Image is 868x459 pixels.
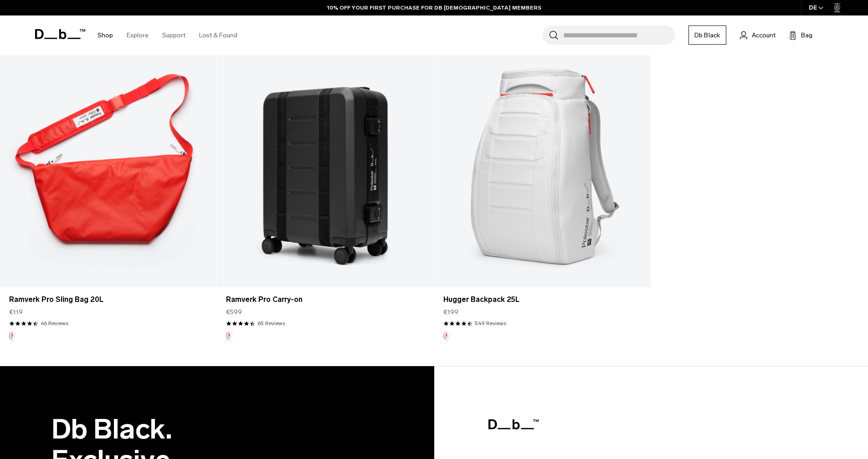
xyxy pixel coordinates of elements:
button: Polestar Edt. [9,332,17,340]
span: Account [752,31,776,40]
span: €599 [226,307,242,317]
nav: Main Navigation [91,15,244,55]
a: 65 reviews [257,319,285,327]
span: Bag [801,31,812,40]
button: Bag [789,30,812,41]
a: 46 reviews [41,319,68,327]
button: Polestar Edt. [443,332,452,340]
a: Ramverk Pro Carry-on [226,294,424,305]
a: Lost & Found [199,19,237,51]
a: Hugger Backpack 25L [434,47,651,287]
a: Account [740,30,776,41]
a: Support [162,19,185,51]
a: 549 reviews [475,319,506,327]
span: €199 [443,307,458,317]
a: Hugger Backpack 25L [443,294,642,305]
button: Polestar Edt. [226,332,234,340]
a: 10% OFF YOUR FIRST PURCHASE FOR DB [DEMOGRAPHIC_DATA] MEMBERS [327,4,541,12]
a: Ramverk Pro Carry-on [217,47,433,287]
a: Ramverk Pro Sling Bag 20L [9,294,207,305]
a: Explore [127,19,149,51]
a: Shop [98,19,113,51]
a: Db Black [688,25,726,45]
span: €119 [9,307,23,317]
